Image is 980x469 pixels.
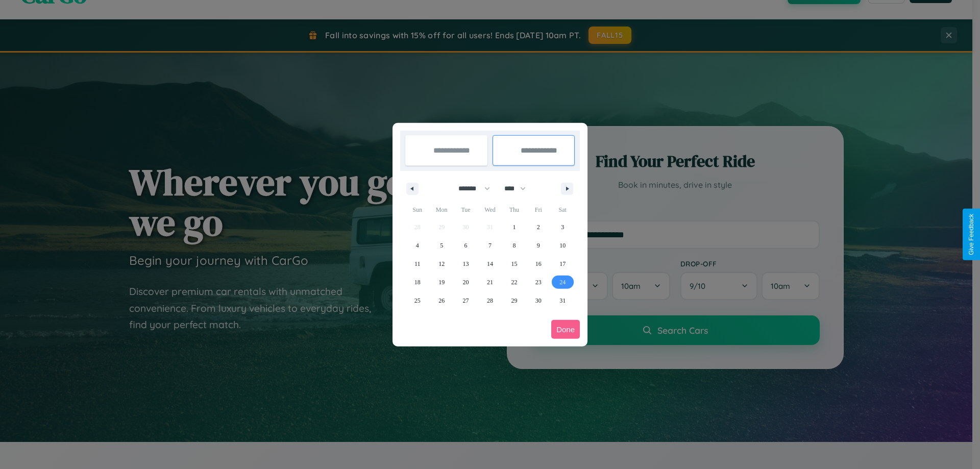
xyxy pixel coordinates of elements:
span: 27 [463,291,469,310]
button: 10 [551,236,575,255]
button: 7 [478,236,502,255]
span: Wed [478,202,502,218]
span: 2 [537,218,540,236]
button: 25 [405,291,429,310]
div: Give Feedback [968,214,975,255]
button: 1 [502,218,526,236]
button: 16 [526,255,550,273]
span: Mon [429,202,453,218]
span: 17 [559,255,566,273]
span: 26 [438,291,445,310]
span: 30 [535,291,542,310]
span: 20 [463,273,469,291]
span: 28 [487,291,493,310]
span: 15 [511,255,517,273]
span: 31 [559,291,566,310]
span: 11 [414,255,421,273]
span: 3 [561,218,564,236]
button: 18 [405,273,429,291]
button: 8 [502,236,526,255]
span: 7 [488,236,492,255]
button: 5 [429,236,453,255]
span: Tue [454,202,478,218]
button: Done [551,320,580,339]
button: 14 [478,255,502,273]
span: Sun [405,202,429,218]
span: 24 [559,273,566,291]
span: 10 [559,236,566,255]
span: 12 [438,255,445,273]
button: 24 [551,273,575,291]
span: 18 [414,273,421,291]
button: 3 [551,218,575,236]
span: 4 [416,236,419,255]
button: 30 [526,291,550,310]
button: 4 [405,236,429,255]
button: 26 [429,291,453,310]
button: 21 [478,273,502,291]
span: Sat [551,202,575,218]
button: 9 [526,236,550,255]
span: 9 [537,236,540,255]
span: 16 [535,255,542,273]
button: 19 [429,273,453,291]
button: 20 [454,273,478,291]
span: 13 [463,255,469,273]
span: 19 [438,273,445,291]
span: Fri [526,202,550,218]
span: 22 [511,273,517,291]
button: 29 [502,291,526,310]
button: 11 [405,255,429,273]
button: 22 [502,273,526,291]
span: 25 [414,291,421,310]
span: 5 [440,236,443,255]
span: 6 [464,236,468,255]
span: 1 [512,218,516,236]
button: 17 [551,255,575,273]
span: 14 [487,255,493,273]
button: 27 [454,291,478,310]
span: 8 [512,236,516,255]
span: Thu [502,202,526,218]
button: 15 [502,255,526,273]
button: 6 [454,236,478,255]
span: 29 [511,291,517,310]
button: 13 [454,255,478,273]
button: 31 [551,291,575,310]
button: 12 [429,255,453,273]
button: 2 [526,218,550,236]
span: 21 [487,273,493,291]
span: 23 [535,273,542,291]
button: 23 [526,273,550,291]
button: 28 [478,291,502,310]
